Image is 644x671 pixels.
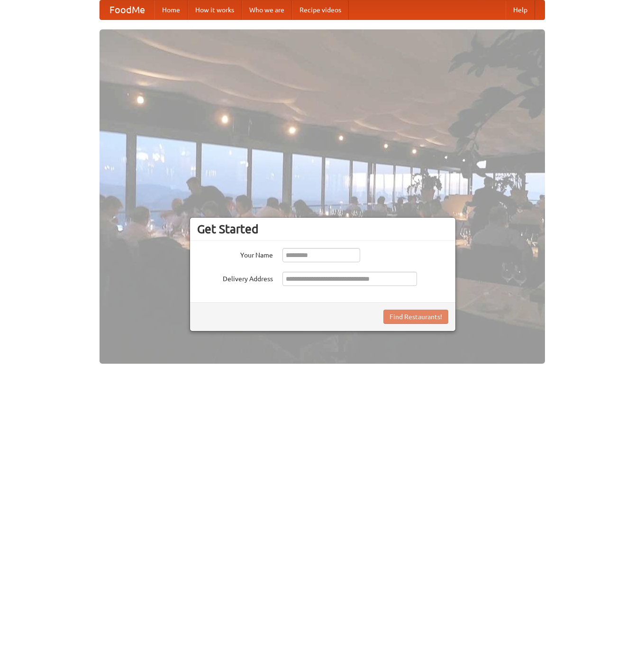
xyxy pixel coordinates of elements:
[100,0,154,19] a: FoodMe
[188,0,242,19] a: How it works
[383,310,448,324] button: Find Restaurants!
[154,0,188,19] a: Home
[197,222,448,236] h3: Get Started
[197,272,273,284] label: Delivery Address
[292,0,349,19] a: Recipe videos
[506,0,535,19] a: Help
[242,0,292,19] a: Who we are
[197,248,273,260] label: Your Name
